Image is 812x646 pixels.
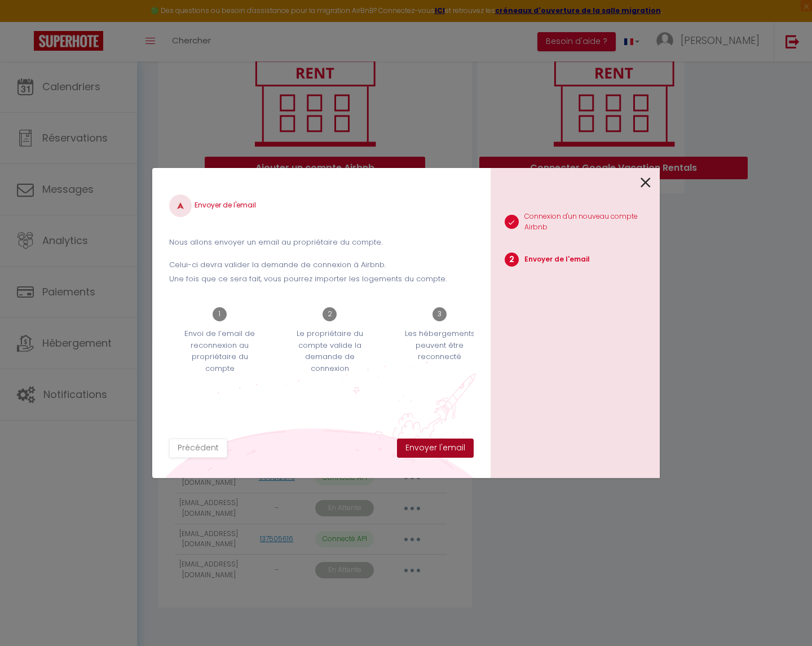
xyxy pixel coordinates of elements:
p: Envoyer de l'email [524,254,590,265]
span: 1 [213,307,227,321]
p: Une fois que ce sera fait, vous pourrez importer les logements du compte. [169,273,474,285]
p: Nous allons envoyer un email au propriétaire du compte. [169,237,474,248]
button: Précédent [169,439,227,458]
p: Le propriétaire du compte valide la demande de connexion [286,328,373,374]
p: Envoi de l’email de reconnexion au propriétaire du compte [176,328,263,374]
span: 2 [505,253,519,267]
button: Envoyer l'email [397,439,474,458]
button: Ouvrir le widget de chat LiveChat [9,5,43,38]
p: Les hébergements peuvent être reconnecté [396,328,483,362]
p: Celui-ci devra valider la demande de connexion à Airbnb. [169,259,474,271]
span: 2 [323,307,337,321]
h4: Envoyer de l'email [169,194,474,217]
iframe: Chat [764,595,804,638]
p: Connexion d'un nouveau compte Airbnb [524,211,660,233]
span: 3 [433,307,447,321]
